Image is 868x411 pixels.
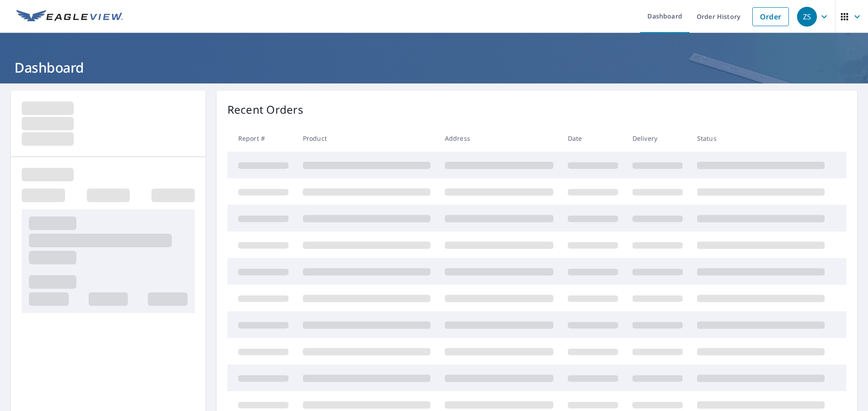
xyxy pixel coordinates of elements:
[561,125,625,152] th: Date
[752,7,789,26] a: Order
[227,125,296,152] th: Report #
[227,102,303,118] p: Recent Orders
[797,7,817,27] div: ZS
[438,125,561,152] th: Address
[11,58,857,77] h1: Dashboard
[625,125,690,152] th: Delivery
[296,125,438,152] th: Product
[690,125,832,152] th: Status
[16,10,123,23] img: EV Logo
